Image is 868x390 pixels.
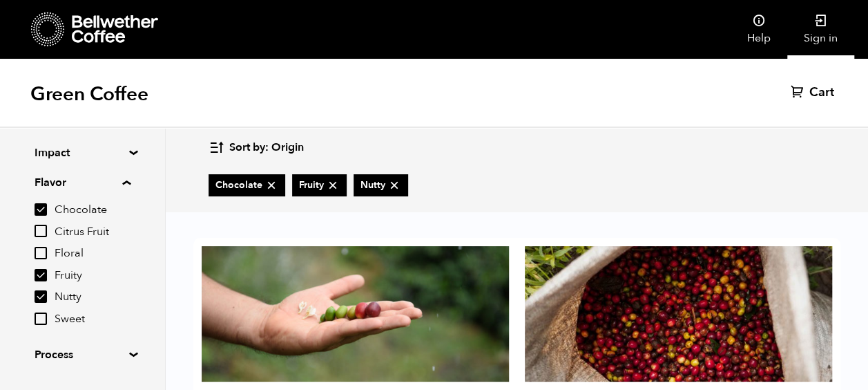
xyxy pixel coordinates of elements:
summary: Process [35,346,130,363]
summary: Impact [35,145,130,161]
span: Nutty [55,290,131,305]
span: Sort by: Origin [229,140,304,156]
input: Sweet [35,313,47,325]
span: Cart [809,84,834,101]
span: Nutty [360,178,401,192]
a: Cart [791,84,838,101]
summary: Flavor [35,174,131,191]
span: Citrus Fruit [55,225,131,240]
span: Chocolate [215,178,278,192]
button: Sort by: Origin [209,131,304,164]
span: Fruity [299,178,340,192]
input: Floral [35,247,47,259]
input: Nutty [35,290,47,303]
span: Sweet [55,312,131,327]
input: Citrus Fruit [35,225,47,237]
span: Chocolate [55,203,131,218]
input: Fruity [35,269,47,281]
input: Chocolate [35,203,47,216]
h1: Green Coffee [30,82,148,106]
span: Floral [55,246,131,261]
span: Fruity [55,268,131,284]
